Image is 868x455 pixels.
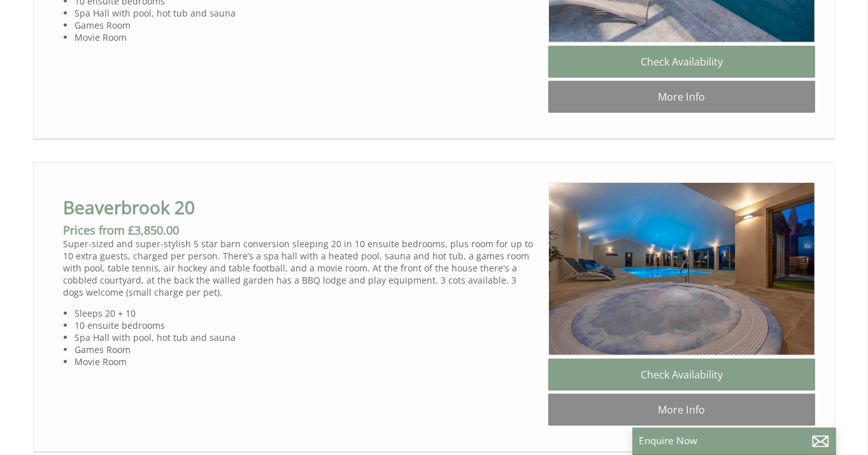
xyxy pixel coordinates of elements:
[75,343,538,356] li: Games Room
[75,331,538,343] li: Spa Hall with pool, hot tub and sauna
[548,359,815,391] a: Check Availability
[63,222,538,238] h3: Prices from £3,850.00
[63,195,195,219] a: Beaverbrook 20
[75,7,538,19] li: Spa Hall with pool, hot tub and sauna
[75,319,538,331] li: 10 ensuite bedrooms
[548,46,815,78] a: Check Availability
[639,434,830,447] p: Enquire Now
[548,182,815,355] img: beaverbrook20-somerset-holiday-home-accomodation-sleeps-sleeping-28.original.jpg
[548,394,815,426] a: More Info
[63,238,538,298] p: Super-sized and super-stylish 5 star barn conversion sleeping 20 in 10 ensuite bedrooms, plus roo...
[75,356,538,368] li: Movie Room
[548,81,815,113] a: More Info
[75,31,538,43] li: Movie Room
[75,307,538,319] li: Sleeps 20 + 10
[75,19,538,31] li: Games Room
